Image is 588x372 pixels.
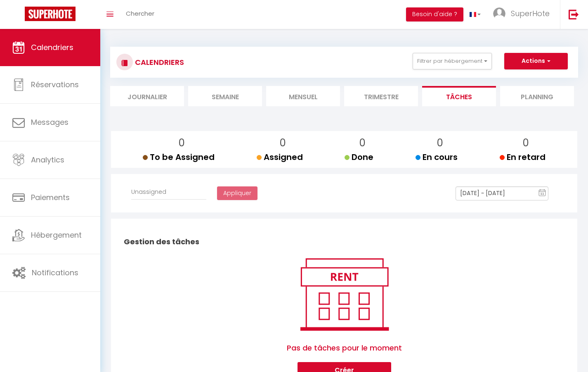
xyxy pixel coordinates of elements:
[351,135,373,151] p: 0
[143,151,215,163] span: To be Assigned
[7,3,31,28] button: Ouvrir le widget de chat LiveChat
[292,255,397,334] img: rent.png
[344,86,418,106] li: Trimestre
[31,117,68,127] span: Messages
[500,151,545,163] span: En retard
[257,151,303,163] span: Assigned
[31,230,82,240] span: Hébergement
[406,7,463,21] button: Besoin d'aide ?
[133,53,184,72] h3: CALENDRIERS
[110,86,184,106] li: Journalier
[541,192,545,196] text: 11
[25,7,76,21] img: Super Booking
[500,86,574,106] li: Planning
[149,135,215,151] p: 0
[422,86,496,106] li: Tâches
[511,8,550,19] span: SuperHote
[504,53,568,69] button: Actions
[32,267,78,278] span: Notifications
[493,7,505,20] img: ...
[345,151,373,163] span: Done
[456,186,548,200] input: Select Date Range
[122,229,567,255] h2: Gestion des tâches
[31,42,73,52] span: Calendriers
[266,86,340,106] li: Mensuel
[31,79,79,90] span: Réservations
[287,334,402,362] span: Pas de tâches pour le moment
[413,53,492,69] button: Filtrer par hébergement
[217,186,257,200] button: Appliquer
[31,155,64,165] span: Analytics
[569,9,579,19] img: logout
[188,86,262,106] li: Semaine
[263,135,303,151] p: 0
[422,135,458,151] p: 0
[416,151,458,163] span: En cours
[126,9,154,18] span: Chercher
[506,135,545,151] p: 0
[31,192,70,203] span: Paiements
